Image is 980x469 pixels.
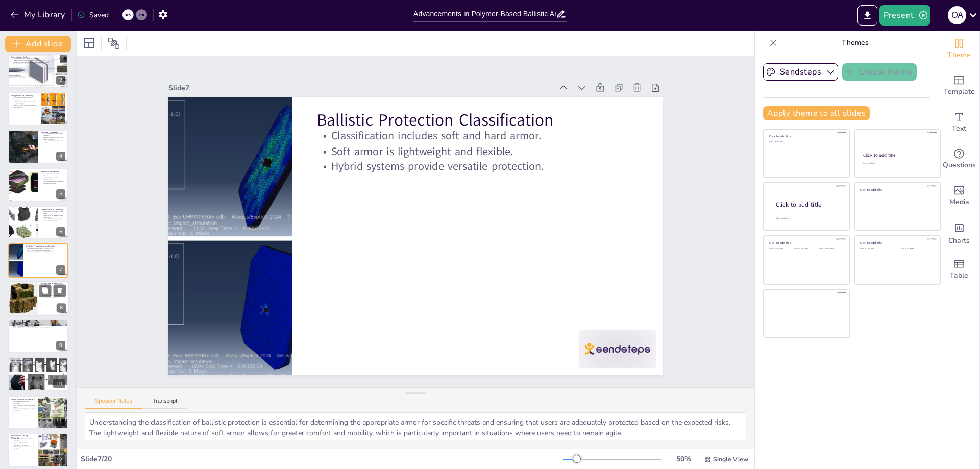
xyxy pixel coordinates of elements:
p: Reinforcement materials enhance strength and performance. [41,294,66,298]
p: Lack of post-impact analysis in prior studies. [41,140,65,144]
p: Composite Materials in Armor [41,282,66,288]
div: Get real-time input from your audience [939,141,979,178]
span: Text [952,123,966,134]
button: Speaker Notes [85,398,142,409]
button: Present [879,5,930,26]
div: 4 [56,152,65,161]
p: Ballistic Protection Classification [316,109,638,132]
p: Curing and finishing achieve desired specifications. [11,408,35,411]
p: Development of lightweight armor systems. [41,211,65,214]
div: Layout [81,35,97,52]
p: Themes [781,31,928,55]
p: Research Objectives [41,170,65,173]
div: Click to add text [900,248,932,250]
p: Introduction sets the context for the research. [11,57,65,59]
button: Create theme [842,63,917,81]
div: 5 [8,168,68,202]
div: Change the overall theme [939,31,979,67]
div: 5 [56,189,65,199]
span: Media [949,196,969,208]
p: Hybrid systems provide versatile protection. [26,251,65,253]
span: Questions [943,160,976,171]
div: 12 [8,433,68,467]
div: 9 [56,341,65,350]
div: 8 [8,281,69,316]
div: Add charts and graphs [939,214,979,251]
div: Add images, graphics, shapes or video [939,178,979,214]
div: Slide 7 / 20 [81,454,563,464]
span: Position [108,37,120,50]
div: O A [948,6,966,24]
button: Duplicate Slide [39,284,51,297]
p: Matrix A balances rigidity and flexibility. [11,325,65,327]
p: Reinforcement materials enhance mechanical properties. [11,361,65,363]
p: Develop four distinct polymer matrices. [41,172,65,176]
div: 10 [53,379,65,388]
p: Significance of the Study [41,208,65,211]
div: 11 [53,417,65,426]
p: Various matrices can be utilized in armor. [41,291,66,294]
p: Unique compositions provide tailored performance. [11,323,65,325]
p: Reinforcement Materials [11,359,65,362]
p: Other matrices focus on energy absorption and structural integrity. [11,327,65,329]
div: 3 [56,113,65,122]
div: Click to add title [769,241,842,245]
p: Soft armor is lightweight and flexible. [26,249,65,251]
div: Slide 7 [168,83,553,93]
div: Click to add text [769,141,842,143]
button: Delete Slide [54,284,66,297]
button: My Library [8,7,69,23]
div: Click to add title [860,241,933,245]
div: Click to add title [769,134,842,138]
p: Composite consists of matrix and reinforcement. [41,287,66,291]
div: 2 [8,54,68,87]
div: Click to add text [863,162,930,165]
div: Click to add body [776,217,840,220]
div: 7 [56,265,65,275]
p: Demand for lightweight armor is increasing. [11,97,38,101]
div: 50 % [671,454,696,464]
div: Click to add title [776,201,841,209]
p: Key tests include tensile, compression, and bending. [11,442,35,446]
div: 7 [8,243,68,277]
p: Materials and methods detail polymers and techniques used. [11,61,65,63]
p: Structural and chemical analyses provide valuable insights. [41,218,65,222]
div: Add text boxes [939,104,979,141]
p: Classification includes soft and hard armor. [316,128,638,143]
div: Click to add title [863,152,931,158]
p: Hybrid systems provide versatile protection. [316,159,638,174]
div: 6 [56,227,65,236]
span: Table [950,270,968,281]
div: Click to add text [794,248,817,250]
div: 4 [8,130,68,163]
span: Charts [948,235,970,246]
div: 8 [57,303,66,312]
p: Limitations of metallic armors include weight and rigidity. [11,101,38,104]
button: O A [948,5,966,26]
div: Saved [77,10,109,20]
div: Add ready made slides [939,67,979,104]
div: Click to add text [860,248,892,250]
p: Integration of bio-fillers enhances sustainability. [41,214,65,218]
div: Click to add title [860,187,933,191]
button: Add slide [5,36,71,52]
p: Cold compression molding facilitates bonding. [11,404,35,408]
p: ASTM standards provide reliable testing framework. [11,438,35,442]
p: Kevlar® is ideal for protective gear. [11,363,65,365]
p: Shield Fabrication Process [11,398,35,401]
div: 12 [53,455,65,464]
div: 3 [8,92,68,126]
input: Insert title [413,7,556,21]
div: 11 [8,396,68,429]
p: Other reinforcements contribute to structural integrity. [11,365,65,367]
p: Matrix Components [11,321,65,324]
button: Transcript [142,398,188,409]
div: Add a table [939,251,979,288]
p: Problem Statement [41,131,65,134]
p: Results and discussion focus on armor performance. [11,63,65,65]
button: Export to PowerPoint [857,5,877,26]
button: Apply theme to all slides [763,106,870,120]
p: Mechanical Testing Methods [11,434,35,440]
span: Single View [713,455,748,463]
div: Click to add text [819,248,842,250]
